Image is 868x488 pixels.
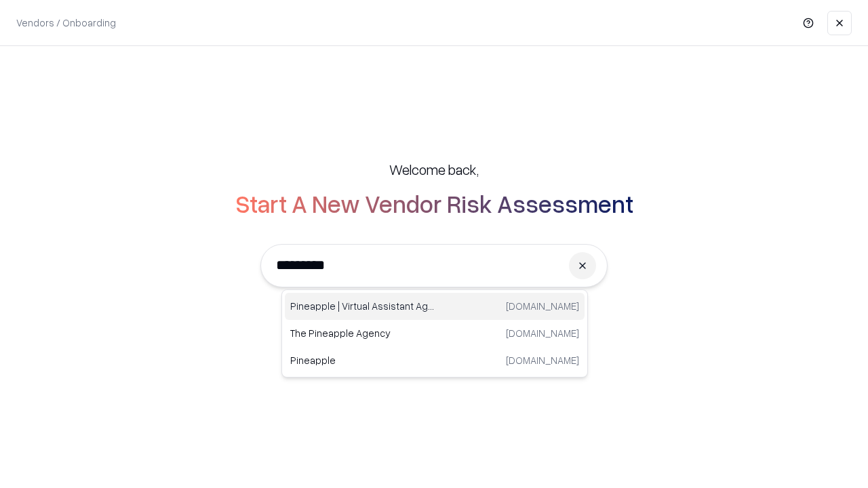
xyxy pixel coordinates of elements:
h5: Welcome back, [389,160,479,179]
p: [DOMAIN_NAME] [506,353,579,367]
p: The Pineapple Agency [290,326,435,340]
p: [DOMAIN_NAME] [506,326,579,340]
p: Pineapple | Virtual Assistant Agency [290,299,435,313]
p: Pineapple [290,353,435,367]
h2: Start A New Vendor Risk Assessment [235,190,633,217]
div: Suggestions [281,289,588,378]
p: [DOMAIN_NAME] [506,299,579,313]
p: Vendors / Onboarding [16,16,116,30]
